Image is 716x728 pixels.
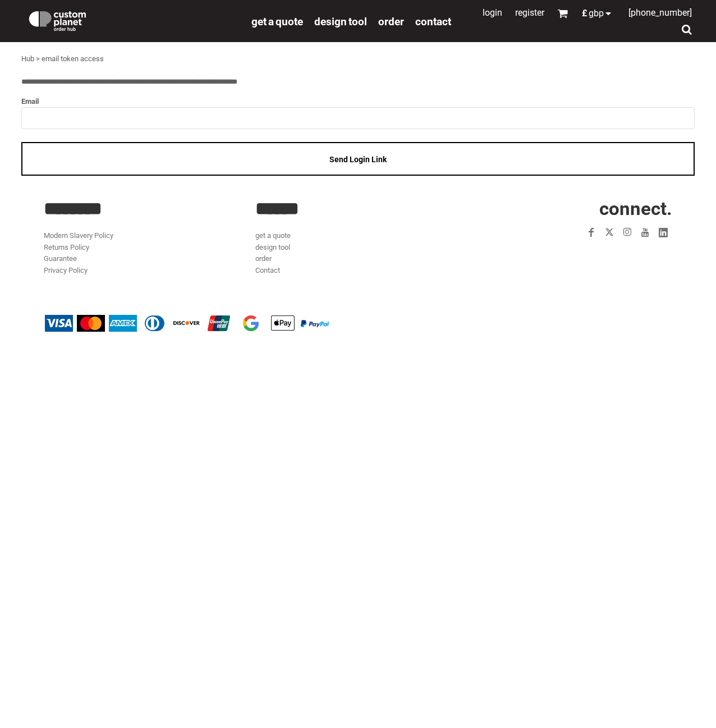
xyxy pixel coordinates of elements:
a: design tool [314,15,367,28]
a: Returns Policy [44,243,89,251]
a: Custom Planet [21,3,246,36]
span: £ [582,9,589,18]
img: Apple Pay [269,315,297,332]
a: Privacy Policy [44,266,88,274]
a: order [255,254,272,263]
a: Contact [255,266,280,274]
span: get a quote [251,15,303,28]
span: Contact [415,15,451,28]
img: PayPal [301,320,329,327]
a: design tool [255,243,290,251]
img: American Express [109,315,137,332]
img: China UnionPay [205,315,233,332]
span: [PHONE_NUMBER] [628,7,692,18]
img: Mastercard [77,315,105,332]
span: order [378,15,404,28]
span: Send Login Link [329,155,387,164]
span: GBP [589,9,604,18]
div: email token access [42,53,104,65]
img: Google Pay [237,315,265,332]
a: order [378,15,404,28]
span: design tool [314,15,367,28]
a: Hub [21,54,34,63]
a: Register [515,7,544,18]
a: Contact [415,15,451,28]
label: Email [21,95,695,108]
img: Diners Club [141,315,169,332]
a: Login [483,7,502,18]
iframe: Customer reviews powered by Trustpilot [517,248,672,262]
img: Visa [45,315,73,332]
a: Guarantee [44,254,77,263]
a: get a quote [251,15,303,28]
div: > [36,53,40,65]
a: get a quote [255,231,291,240]
a: Modern Slavery Policy [44,231,113,240]
img: Custom Planet [27,8,88,31]
h2: CONNECT. [467,199,672,218]
img: Discover [173,315,201,332]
